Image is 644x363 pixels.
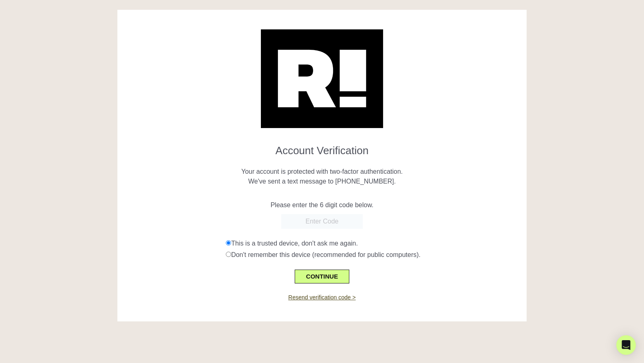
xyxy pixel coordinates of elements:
div: Open Intercom Messenger [616,335,636,355]
h1: Account Verification [124,138,520,157]
img: Retention.com [261,29,383,128]
p: Please enter the 6 digit code below. [124,200,520,210]
a: Resend verification code > [288,294,355,301]
p: Your account is protected with two-factor authentication. We've sent a text message to [PHONE_NUM... [124,157,520,186]
div: Don't remember this device (recommended for public computers). [226,250,520,260]
button: CONTINUE [295,270,349,283]
div: This is a trusted device, don't ask me again. [226,239,520,248]
input: Enter Code [281,214,363,229]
